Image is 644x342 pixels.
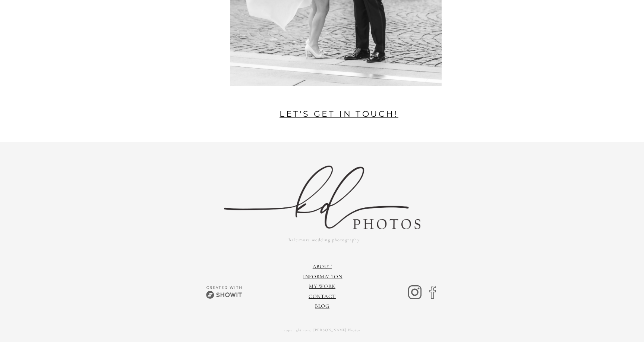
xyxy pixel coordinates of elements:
a: My Work [309,283,335,289]
a: Baltimore wedding photography [245,235,403,244]
a: copyright 2025 [PERSON_NAME] Photos [170,326,474,335]
a: let's get in touch! [280,109,398,119]
a: Blog [315,303,329,309]
a: About [313,263,332,270]
a: information [303,273,342,280]
a: Contact [309,293,336,299]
